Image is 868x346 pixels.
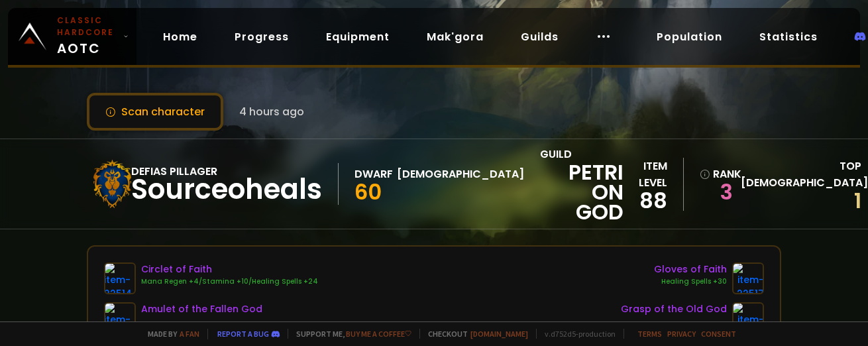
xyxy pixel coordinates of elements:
span: 60 [354,177,382,207]
div: Sourceoheals [131,180,322,200]
a: [DOMAIN_NAME] [470,329,528,339]
a: Guilds [510,23,569,50]
div: Amulet of the Fallen God [141,302,262,316]
div: rank [700,166,733,182]
a: 3 [700,182,733,202]
span: petri on god [540,162,624,222]
span: Made by [140,329,199,339]
div: Grasp of the Old God [621,302,727,316]
img: item-22514 [104,262,136,294]
a: Equipment [315,23,400,50]
div: Dwarf [354,166,393,182]
div: Mana Regen +4/Stamina +10/Healing Spells +24 [141,276,318,287]
small: Classic Hardcore [57,15,118,38]
span: [DEMOGRAPHIC_DATA] [741,175,868,190]
a: Privacy [667,329,696,339]
div: Gloves of Faith [654,262,727,276]
a: Population [646,23,733,50]
div: item level [624,158,667,191]
a: Classic HardcoreAOTC [8,8,136,65]
div: Top [741,158,861,191]
img: item-22517 [732,262,764,294]
div: Defias Pillager [131,163,322,180]
a: a fan [180,329,199,339]
a: Consent [701,329,736,339]
a: Home [152,23,208,50]
a: Buy me a coffee [346,329,411,339]
a: Statistics [749,23,828,50]
span: Checkout [419,329,528,339]
div: guild [540,146,624,222]
div: 88 [624,191,667,211]
span: v. d752d5 - production [536,329,616,339]
a: Progress [224,23,299,50]
span: AOTC [57,15,118,58]
span: 4 hours ago [239,103,304,120]
span: Support me, [288,329,411,339]
a: 1 [854,186,861,215]
img: item-21712 [104,302,136,334]
div: Healing Spells +30 [654,276,727,287]
img: item-21582 [732,302,764,334]
div: [DEMOGRAPHIC_DATA] [397,166,524,182]
a: Terms [637,329,662,339]
a: Mak'gora [416,23,494,50]
div: Circlet of Faith [141,262,318,276]
a: Report a bug [217,329,269,339]
button: Scan character [87,93,223,131]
